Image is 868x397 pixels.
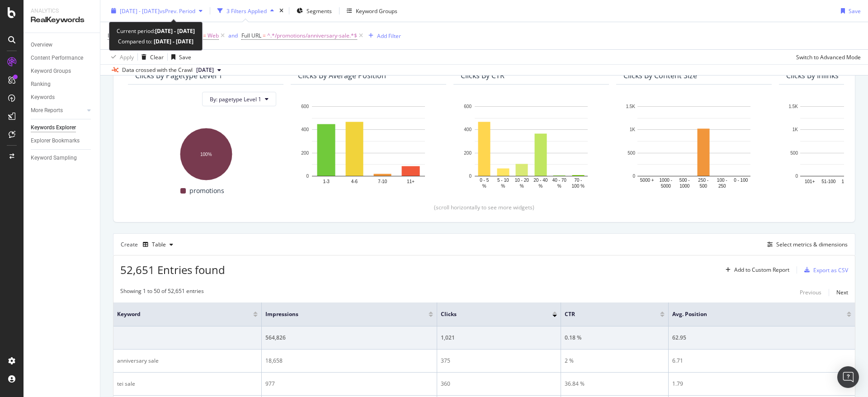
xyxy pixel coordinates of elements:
span: [DATE] - [DATE] [120,7,160,14]
span: By: pagetype Level 1 [210,95,261,103]
button: Switch to Advanced Mode [793,50,861,64]
span: = [203,32,206,39]
text: 500 [699,184,707,189]
text: 500 [627,151,635,156]
a: Keywords Explorer [31,123,94,132]
text: 250 - [698,178,708,183]
div: A chart. [135,123,276,182]
div: Keyword Groups [356,7,397,14]
span: Impressions [265,310,415,318]
div: times [278,6,285,15]
span: 52,651 Entries found [120,262,225,277]
text: 250 [718,184,726,189]
div: anniversary sale [117,357,258,365]
text: 7-10 [378,179,387,184]
svg: A chart. [461,102,602,189]
div: 2 % [565,357,665,365]
text: 100% [200,152,212,157]
button: [DATE] - [DATE]vsPrev. Period [108,4,206,18]
a: Explorer Bookmarks [31,136,94,146]
div: Keyword Sampling [31,153,77,163]
text: 1K [630,128,636,132]
text: 5 - 10 [497,178,509,183]
div: Showing 1 to 50 of 52,651 entries [120,287,204,298]
div: Apply [120,53,134,61]
text: 4-6 [351,179,358,184]
text: 101+ [805,179,815,184]
b: [DATE] - [DATE] [152,38,193,45]
text: 400 [301,128,309,132]
text: 100 - [717,178,727,183]
div: Content Performance [31,53,83,63]
div: 1,021 [441,334,557,342]
div: tei sale [117,380,258,388]
button: Add to Custom Report [722,263,789,277]
button: Clear [138,50,164,64]
text: 5000 [661,184,671,189]
div: 564,826 [265,334,433,342]
text: 0 [306,174,309,179]
div: Keyword Groups [31,66,71,76]
div: Save [179,53,191,61]
text: 20 - 40 [533,178,548,183]
a: Ranking [31,80,94,89]
text: 0 [469,174,472,179]
button: [DATE] [193,65,225,76]
button: Next [836,287,848,298]
text: 100 % [572,184,585,189]
text: 1000 [679,184,690,189]
span: Keyword [117,310,240,318]
div: Add Filter [377,32,401,39]
div: Export as CSV [813,266,848,274]
a: Content Performance [31,53,94,63]
span: = [263,32,266,39]
text: 70 - [574,178,582,183]
div: 375 [441,357,557,365]
a: More Reports [31,106,85,115]
text: 1000 - [660,178,672,183]
a: Keyword Groups [31,66,94,76]
text: 400 [464,128,472,132]
text: 500 - [679,178,690,183]
button: 3 Filters Applied [214,4,278,18]
button: By: pagetype Level 1 [202,92,276,106]
div: Switch to Advanced Mode [796,53,861,61]
div: A chart. [623,102,764,189]
div: Create [121,237,177,252]
div: A chart. [298,102,439,189]
text: 0 [632,174,635,179]
text: 10 - 20 [515,178,529,183]
div: Data crossed with the Crawl [122,66,193,74]
div: Add to Custom Report [734,267,789,273]
button: Previous [800,287,821,298]
button: Export as CSV [801,263,848,277]
text: 500 [790,151,798,156]
div: Overview [31,40,52,50]
text: 51-100 [821,179,836,184]
div: Open Intercom Messenger [837,366,859,388]
button: Add Filter [365,30,401,41]
div: More Reports [31,106,63,115]
a: Keywords [31,93,94,102]
text: % [501,184,505,189]
div: Compared to: [118,36,193,47]
div: 6.71 [672,357,851,365]
button: Keyword Groups [343,4,401,18]
text: % [538,184,542,189]
a: Overview [31,40,94,50]
div: Current period: [117,26,195,36]
button: and [228,31,238,40]
button: Save [837,4,861,18]
div: 0.18 % [565,334,665,342]
button: Table [139,237,177,252]
div: Analytics [31,7,93,15]
div: 18,658 [265,357,433,365]
button: Apply [108,50,134,64]
span: ^.*/promotions/anniversary-sale.*$ [267,29,357,42]
text: 40 - 70 [552,178,567,183]
text: 0 [795,174,798,179]
text: 5000 + [640,178,654,183]
div: 977 [265,380,433,388]
div: Keywords [31,93,55,102]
